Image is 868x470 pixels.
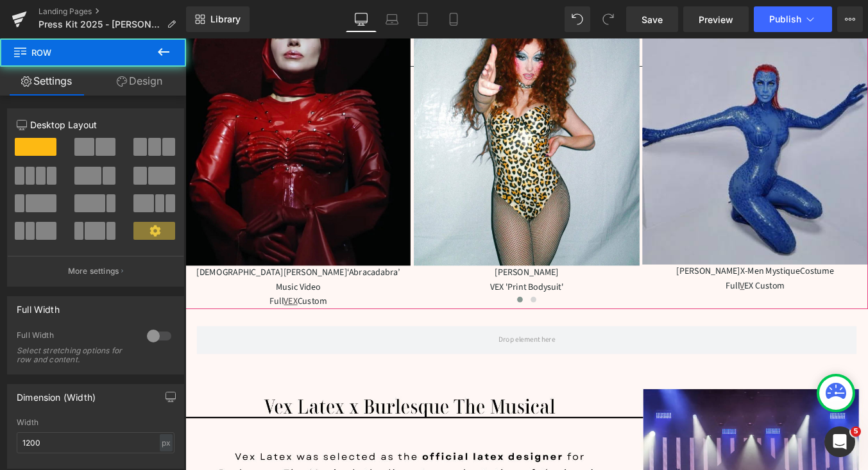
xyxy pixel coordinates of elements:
[260,275,516,292] p: VEX 'Print Bodysuit'
[17,330,134,344] div: Full Width
[631,274,636,289] a: V
[160,434,173,451] div: px
[17,385,96,403] div: Dimension (Width)
[346,6,377,32] a: Desktop
[565,6,590,32] button: Undo
[631,258,699,272] span: X-Men Mystique
[8,256,183,286] button: More settings
[68,265,119,277] p: More settings
[17,118,174,131] p: Desktop Layout
[615,274,681,289] span: Full EX Custom
[699,13,733,26] span: Preview
[769,14,801,24] span: Publish
[38,19,162,29] span: Press Kit 2025 - [PERSON_NAME]
[103,259,244,290] span: ‘Abracadabra’ Music Video
[754,6,832,32] button: Publish
[851,426,861,437] span: 5
[438,6,469,32] a: Mobile
[260,258,516,275] p: [PERSON_NAME]
[210,13,241,25] span: Library
[17,297,60,315] div: Full Width
[377,6,407,32] a: Laptop
[38,6,186,17] a: Landing Pages
[13,38,141,67] span: Row
[837,6,863,32] button: More
[186,6,250,32] a: New Library
[595,6,621,32] button: Redo
[17,432,174,453] input: auto
[699,258,738,272] span: Costume
[93,67,186,96] a: Design
[17,346,132,364] div: Select stretching options for row and content.
[407,6,438,32] a: Tablet
[824,426,855,457] iframe: Intercom live chat
[642,13,663,26] span: Save
[683,6,749,32] a: Preview
[520,257,776,274] p: [PERSON_NAME]
[17,418,174,427] div: Width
